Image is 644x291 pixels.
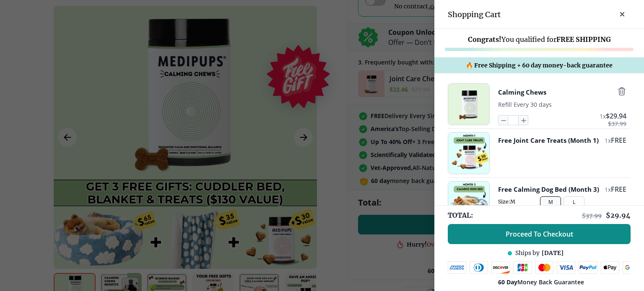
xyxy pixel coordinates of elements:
[448,182,489,223] img: Free Calming Dog Bed (Month 3)
[542,249,563,257] span: [DATE]
[448,224,631,244] button: Proceed To Checkout
[468,35,501,44] strong: Congrats!
[614,6,631,23] button: close-cart
[606,111,626,121] span: $ 29.94
[582,212,602,219] span: $ 37.99
[611,136,626,145] span: FREE
[506,230,573,238] span: Proceed To Checkout
[448,133,489,174] img: Free Joint Care Treats (Month 1)
[448,261,466,274] img: amex
[498,198,626,205] span: Size: M
[468,35,611,44] span: You qualified for
[540,196,561,208] button: M
[563,196,584,208] button: L
[513,261,532,274] img: jcb
[448,84,489,125] img: Calming Chews
[623,261,641,274] img: google
[498,136,599,145] button: Free Joint Care Treats (Month 1)
[498,87,546,98] button: Calming Chews
[466,62,613,69] span: 🔥 Free Shipping + 60 day money-back guarantee
[535,261,554,274] img: mastercard
[498,278,584,286] span: Money Back Guarantee
[498,100,552,108] span: Refill Every 30 days
[557,261,575,274] img: visa
[491,261,510,274] img: discover
[605,136,611,144] span: 1 x
[448,211,473,220] span: TOTAL:
[611,185,626,194] span: FREE
[579,261,597,274] img: paypal
[448,10,501,19] h3: Shopping Cart
[470,261,488,274] img: diners-club
[605,185,611,193] span: 1 x
[556,35,611,44] strong: FREE SHIPPING
[600,112,606,120] span: 1 x
[498,185,599,194] button: Free Calming Dog Bed (Month 3)
[601,261,619,274] img: apple
[498,278,517,286] strong: 60 Day
[515,249,540,257] span: Ships by
[606,211,631,219] span: $ 29.94
[608,121,626,127] span: $ 37.99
